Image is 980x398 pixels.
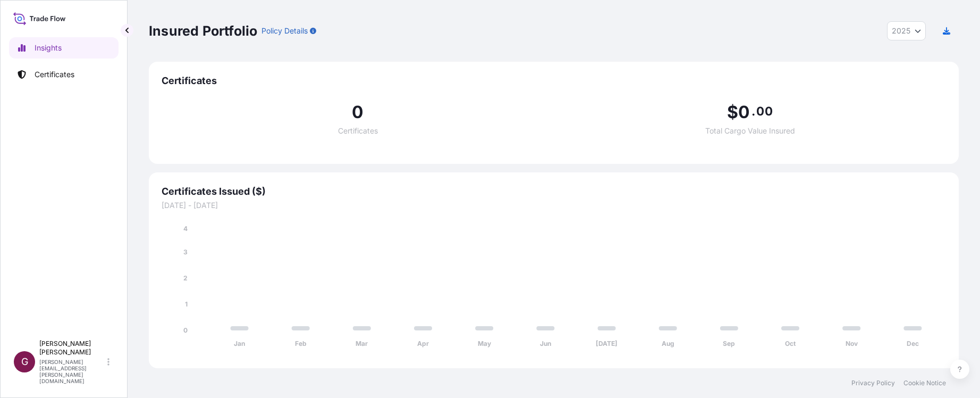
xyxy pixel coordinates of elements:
span: G [21,356,28,367]
p: Insured Portfolio [149,22,257,39]
tspan: Apr [417,339,429,347]
p: Policy Details [261,26,308,36]
a: Insights [9,37,119,59]
span: Certificates [338,127,378,135]
span: 2025 [892,26,910,36]
span: Certificates Issued ($) [162,185,946,198]
tspan: 0 [183,326,188,334]
span: 0 [352,104,364,121]
tspan: Nov [846,339,858,347]
tspan: 2 [183,274,188,282]
a: Certificates [9,64,119,85]
p: Insights [35,43,62,53]
span: $ [727,104,738,121]
tspan: Mar [356,339,368,347]
tspan: 3 [183,248,188,256]
span: Total Cargo Value Insured [705,127,795,135]
tspan: May [478,339,492,347]
tspan: Jun [540,339,551,347]
tspan: Dec [907,339,919,347]
tspan: 4 [183,225,188,233]
span: . [751,107,755,115]
tspan: Jan [234,339,245,347]
span: 0 [738,104,750,121]
tspan: [DATE] [596,339,618,347]
tspan: Oct [785,339,796,347]
span: 00 [756,107,772,115]
tspan: Sep [723,339,735,347]
p: [PERSON_NAME] [PERSON_NAME] [39,339,105,356]
span: Certificates [162,74,946,87]
a: Privacy Policy [851,379,895,387]
tspan: 1 [185,300,188,308]
tspan: Feb [295,339,307,347]
tspan: Aug [662,339,674,347]
span: [DATE] - [DATE] [162,200,946,211]
p: [PERSON_NAME][EMAIL_ADDRESS][PERSON_NAME][DOMAIN_NAME] [39,359,105,384]
button: Year Selector [887,21,926,40]
a: Cookie Notice [903,379,946,387]
p: Certificates [35,69,74,80]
